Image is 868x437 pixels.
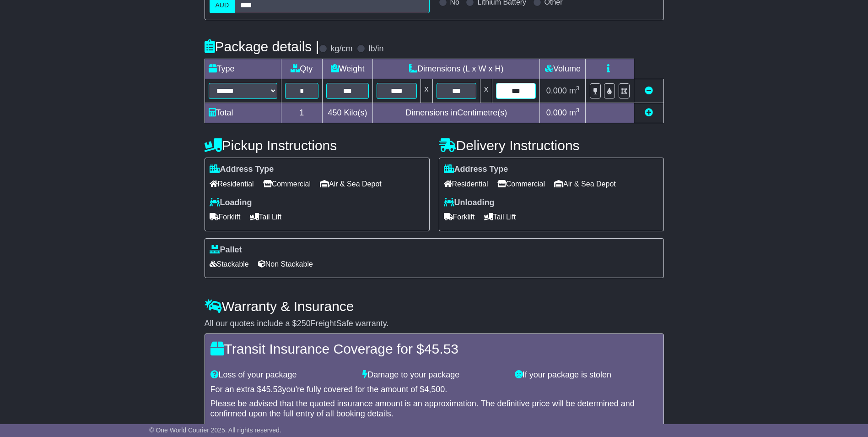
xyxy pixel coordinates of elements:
label: Address Type [210,164,274,175]
span: © One World Courier 2025. All rights reserved. [149,426,281,434]
h4: Pickup Instructions [205,138,430,153]
label: Loading [210,198,252,208]
a: Add new item [645,108,653,117]
h4: Warranty & Insurance [205,299,664,314]
td: 1 [281,103,323,123]
td: Total [205,103,281,123]
h4: Transit Insurance Coverage for $ [210,341,658,356]
td: Kilo(s) [323,103,373,123]
span: 250 [297,319,311,328]
td: Type [205,59,281,79]
a: Remove this item [645,86,653,95]
span: Stackable [210,257,249,271]
label: Pallet [210,245,242,255]
span: 0.000 [546,108,567,117]
label: kg/cm [330,44,352,54]
div: Damage to your package [358,370,510,380]
span: Air & Sea Depot [320,177,382,191]
div: If your package is stolen [510,370,663,380]
span: 4,500 [424,385,445,394]
h4: Delivery Instructions [439,138,664,153]
span: Residential [444,177,488,191]
span: Tail Lift [250,210,282,224]
td: x [480,79,492,103]
label: Unloading [444,198,495,208]
span: m [569,86,580,95]
span: Commercial [263,177,311,191]
div: Loss of your package [206,370,358,380]
span: Forklift [444,210,475,224]
sup: 3 [576,107,580,114]
span: 45.53 [424,341,458,356]
span: Air & Sea Depot [554,177,616,191]
span: Residential [210,177,254,191]
div: Dangerous Goods will lead to an additional loading on top of this. [210,423,658,433]
label: lb/in [368,44,383,54]
span: 450 [328,108,342,117]
span: Tail Lift [484,210,516,224]
span: m [569,108,580,117]
td: Weight [323,59,373,79]
h4: Package details | [205,39,319,54]
div: All our quotes include a $ FreightSafe warranty. [205,319,664,329]
span: Non Stackable [258,257,313,271]
td: Volume [540,59,586,79]
td: Dimensions in Centimetre(s) [373,103,540,123]
sup: 3 [576,85,580,92]
td: Dimensions (L x W x H) [373,59,540,79]
span: Commercial [497,177,545,191]
div: For an extra $ you're fully covered for the amount of $ . [210,385,658,395]
div: Please be advised that the quoted insurance amount is an approximation. The definitive price will... [210,399,658,419]
span: 0.000 [546,86,567,95]
label: Address Type [444,164,508,175]
span: 45.53 [262,385,282,394]
span: Forklift [210,210,241,224]
td: x [421,79,432,103]
td: Qty [281,59,323,79]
